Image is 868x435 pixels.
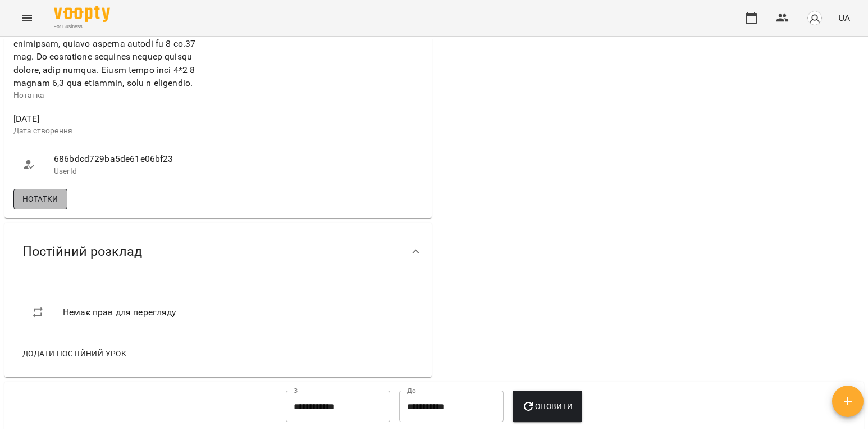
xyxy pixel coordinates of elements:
[4,223,432,280] div: Постійний розклад
[807,10,823,26] img: avatar_s.png
[54,6,110,22] img: Voopty Logo
[522,400,573,413] span: Оновити
[834,7,855,28] button: UA
[18,343,131,364] button: Додати постійний урок
[22,192,58,206] span: Нотатки
[513,391,582,422] button: Оновити
[54,23,110,30] span: For Business
[54,152,207,166] span: 686bdcd729ba5de61e06bf23
[13,90,216,101] p: Нотатка
[54,166,207,177] p: UserId
[13,125,216,137] p: Дата створення
[63,306,176,319] span: Немає прав для перегляду
[13,4,40,31] button: Menu
[13,189,67,209] button: Нотатки
[22,347,126,360] span: Додати постійний урок
[13,112,216,126] span: [DATE]
[838,12,850,24] span: UA
[22,243,142,260] span: Постійний розклад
